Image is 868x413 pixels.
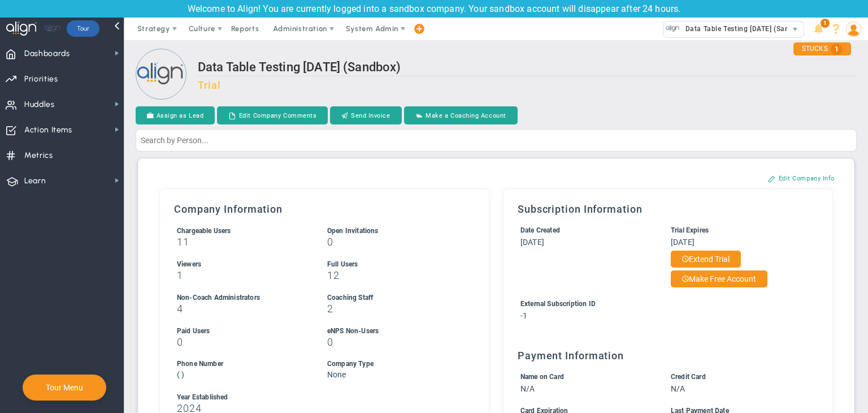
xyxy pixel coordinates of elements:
span: Reports [225,18,265,40]
span: Year Established [177,393,228,401]
button: Edit Company Comments [217,106,328,124]
span: ) [181,370,184,379]
button: Make a Coaching Account [404,106,518,124]
input: Search by Person... [136,129,857,152]
h3: Payment Information [518,350,818,362]
li: Announcements [810,18,827,40]
div: STUCKS [793,42,851,55]
span: Paid Users [177,327,210,335]
span: Dashboards [24,42,70,66]
h3: Subscription Information [518,203,818,215]
div: External Subscription ID [520,299,800,309]
h3: 0 [177,337,306,347]
span: Action Items [24,118,72,142]
div: Name on Card [520,372,650,382]
span: Metrics [24,144,53,167]
span: Strategy [137,24,170,33]
button: Extend Trial [671,251,741,268]
img: 64089.Person.photo [846,21,861,37]
span: -1 [520,311,527,320]
span: [DATE] [520,238,544,247]
span: ( [177,370,180,379]
button: Send Invoice [330,106,401,124]
span: Data Table Testing [DATE] (Sandbox) [680,21,809,36]
span: Chargeable Users [177,227,231,235]
h3: 0 [327,337,457,347]
li: Help & Frequently Asked Questions (FAQ) [827,18,845,40]
img: 33593.Company.photo [666,21,680,36]
h3: 0 [327,236,457,247]
span: 1 [831,44,843,55]
span: Non-Coach Administrators [177,294,260,302]
span: [DATE] [671,238,695,247]
button: Tour Menu [42,382,86,393]
div: Phone Number [177,359,306,369]
button: Assign as Lead [136,106,215,124]
span: eNPS Non-Users [327,327,379,335]
span: N/A [520,384,535,393]
span: Huddles [24,93,55,117]
div: Trial Expires [671,225,800,236]
h3: 12 [327,270,457,281]
span: Open Invitations [327,227,379,235]
span: Priorities [24,67,58,91]
span: System Admin [346,24,398,33]
h2: Data Table Testing [DATE] (Sandbox) [198,60,857,76]
span: Viewers [177,260,201,268]
span: Administration [273,24,327,33]
img: Loading... [136,49,186,100]
button: Edit Company Info [757,169,846,187]
h3: Company Information [174,203,475,215]
h3: 2 [327,303,457,314]
span: Coaching Staff [327,294,373,302]
span: select [787,21,804,37]
h3: Trial [198,79,857,91]
span: Learn [24,169,46,193]
span: Culture [189,24,215,33]
button: Make Free Account [671,270,767,287]
div: Date Created [520,225,650,236]
span: None [327,370,346,379]
h3: 1 [177,270,306,281]
span: N/A [671,384,685,393]
div: Credit Card [671,372,800,382]
div: Company Type [327,359,457,369]
h3: 11 [177,236,306,247]
h3: 4 [177,303,306,314]
label: Includes Users + Open Invitations, excludes Coaching Staff [177,226,231,235]
span: 1 [821,19,830,28]
span: Full Users [327,260,358,268]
